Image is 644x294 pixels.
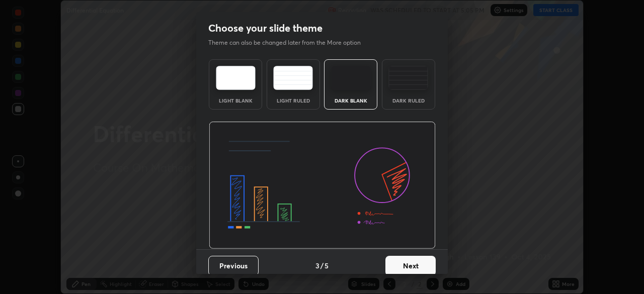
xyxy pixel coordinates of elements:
img: lightRuledTheme.5fabf969.svg [273,66,313,90]
img: darkTheme.f0cc69e5.svg [331,66,371,90]
img: darkThemeBanner.d06ce4a2.svg [209,122,436,249]
div: Light Blank [215,98,256,103]
button: Previous [208,256,259,276]
img: darkRuledTheme.de295e13.svg [388,66,428,90]
h4: 3 [315,260,319,271]
img: lightTheme.e5ed3b09.svg [216,66,256,90]
h4: 5 [325,260,329,271]
h4: / [320,260,324,271]
p: Theme can also be changed later from the More option [208,38,371,47]
div: Dark Blank [331,98,371,103]
button: Next [385,256,436,276]
div: Dark Ruled [388,98,429,103]
div: Light Ruled [273,98,313,103]
h2: Choose your slide theme [208,22,323,35]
